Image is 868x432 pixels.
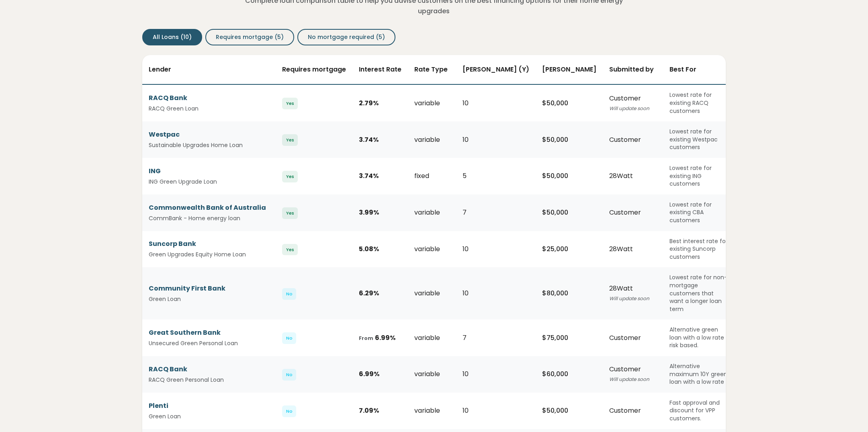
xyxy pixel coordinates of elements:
div: 10 [463,369,529,379]
div: variable [414,208,450,217]
small: CommBank - Home energy loan [149,214,266,223]
div: 10 [463,135,529,145]
div: Customer [609,208,657,217]
button: No mortgage required (5) [297,29,395,45]
span: Rate Type [414,65,448,74]
div: $ 80,000 [542,289,596,298]
div: Great Southern Bank [149,328,266,338]
div: $ 50,000 [542,98,596,108]
span: Lender [149,65,171,74]
div: 10 [463,98,529,108]
div: Community First Bank [149,284,266,293]
div: Lowest rate for existing Westpac customers [669,128,729,152]
div: variable [414,333,450,343]
div: variable [414,406,450,416]
span: All Loans (10) [153,33,192,41]
div: 28Watt [609,171,657,181]
div: variable [414,244,450,254]
div: 28Watt [609,244,657,254]
span: Interest Rate [359,65,401,74]
span: No mortgage required (5) [308,33,385,41]
span: Best For [669,65,696,74]
div: variable [414,98,450,108]
div: variable [414,369,450,379]
div: RACQ Bank [149,364,266,374]
span: Will update soon [609,105,649,112]
div: 6.99 % [359,333,401,343]
div: Lowest rate for existing RACQ customers [669,91,729,115]
div: 10 [463,244,529,254]
small: ING Green Upgrade Loan [149,178,266,186]
div: 7 [463,333,529,343]
span: Yes [282,244,298,256]
div: Westpac [149,130,266,139]
span: Will update soon [609,295,649,302]
div: 5.08 % [359,244,401,254]
span: No [282,288,296,300]
span: Will update soon [609,376,649,383]
div: variable [414,289,450,298]
div: 28Watt [609,284,657,303]
span: No [282,369,296,381]
small: Green Loan [149,295,266,303]
span: [PERSON_NAME] [542,65,596,74]
div: 10 [463,289,529,298]
div: Lowest rate for existing CBA customers [669,201,729,225]
div: 2.79 % [359,98,401,108]
div: 7.09 % [359,406,401,416]
div: Best interest rate for existing Suncorp customers [669,237,729,261]
button: Requires mortgage (5) [205,29,294,45]
div: $ 75,000 [542,333,596,343]
span: From [359,335,373,342]
div: Alternative green loan with a low rate - risk based. [669,326,729,350]
span: Requires mortgage [282,65,346,74]
div: Customer [609,135,657,145]
span: Yes [282,98,298,109]
div: $ 50,000 [542,406,596,416]
div: 7 [463,208,529,217]
small: RACQ Green Loan [149,104,266,113]
span: Requires mortgage (5) [216,33,284,41]
span: [PERSON_NAME] (Y) [463,65,529,74]
div: $ 50,000 [542,171,596,181]
span: Yes [282,171,298,182]
span: Yes [282,207,298,219]
span: No [282,405,296,417]
div: $ 50,000 [542,135,596,145]
div: 6.29 % [359,289,401,298]
div: 3.74 % [359,135,401,145]
div: RACQ Bank [149,93,266,103]
div: $ 60,000 [542,369,596,379]
div: Customer [609,364,657,384]
div: Lowest rate for non-mortgage customers that want a longer loan term [669,274,729,313]
div: Customer [609,94,657,113]
small: RACQ Green Personal Loan [149,376,266,384]
div: Alternative maximum 10Y green loan with a low rate [669,362,729,386]
div: 3.74 % [359,171,401,181]
div: 6.99 % [359,369,401,379]
div: Suncorp Bank [149,239,266,249]
div: $ 50,000 [542,208,596,217]
div: Plenti [149,401,266,411]
small: Green Loan [149,412,266,421]
small: Sustainable Upgrades Home Loan [149,141,266,149]
div: Customer [609,406,657,416]
div: 5 [463,171,529,181]
div: Lowest rate for existing ING customers [669,164,729,188]
div: Commonwealth Bank of Australia [149,203,266,213]
div: 3.99 % [359,208,401,217]
div: 10 [463,406,529,416]
span: Submitted by [609,65,654,74]
span: Yes [282,134,298,146]
span: No [282,332,296,344]
button: All Loans (10) [142,29,202,45]
div: ING [149,166,266,176]
small: Green Upgrades Equity Home Loan [149,250,266,259]
div: variable [414,135,450,145]
small: Unsecured Green Personal Loan [149,339,266,348]
div: $ 25,000 [542,244,596,254]
div: Fast approval and discount for VPP customers. [669,399,729,423]
div: fixed [414,171,450,181]
div: Customer [609,333,657,343]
